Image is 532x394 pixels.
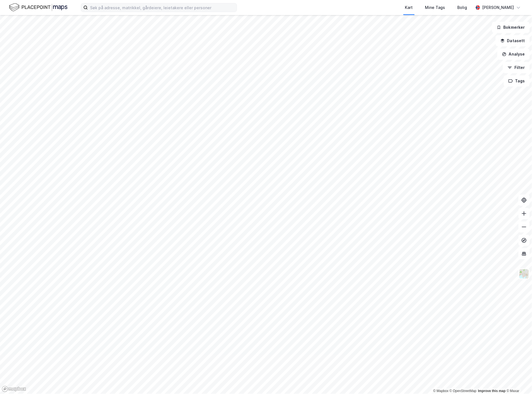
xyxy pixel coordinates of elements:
[9,3,67,12] img: logo.f888ab2527a4732fd821a326f86c7f29.svg
[503,62,530,73] button: Filter
[450,389,477,393] a: OpenStreetMap
[425,4,445,11] div: Mine Tags
[2,386,26,392] a: Mapbox homepage
[405,4,413,11] div: Kart
[504,75,530,87] button: Tags
[492,22,530,33] button: Bokmerker
[88,3,237,12] input: Søk på adresse, matrikkel, gårdeiere, leietakere eller personer
[478,389,506,393] a: Improve this map
[458,4,467,11] div: Bolig
[433,389,449,393] a: Mapbox
[482,4,514,11] div: [PERSON_NAME]
[504,367,532,394] div: Kontrollprogram for chat
[504,367,532,394] iframe: Chat Widget
[519,269,529,279] img: Z
[497,49,530,60] button: Analyse
[496,35,530,46] button: Datasett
